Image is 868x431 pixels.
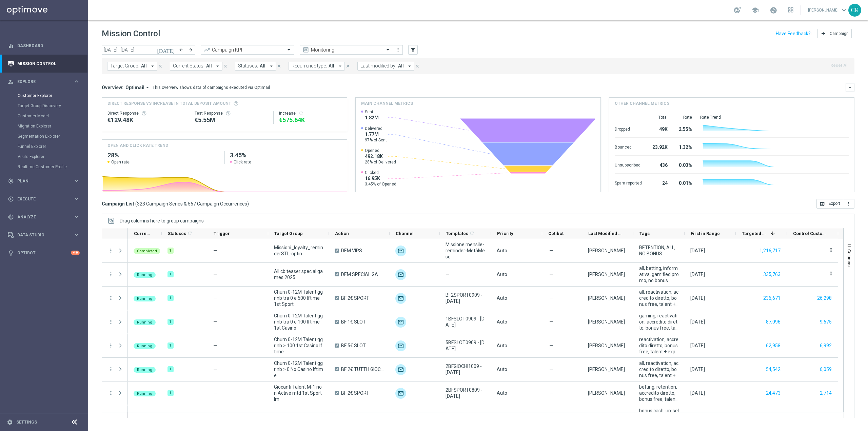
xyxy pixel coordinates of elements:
[395,412,406,423] img: Optimail
[157,62,163,70] button: close
[817,29,852,38] button: add Campaign
[335,249,339,253] span: A
[102,84,123,91] h3: Overview:
[260,63,265,69] span: All
[214,231,230,236] span: Trigger
[8,244,80,262] div: Optibot
[819,389,832,397] button: 2,714
[206,63,212,69] span: All
[235,62,276,71] button: Statuses: All arrow_drop_down
[7,250,80,256] button: lightbulb Optibot +10
[16,420,37,424] a: Settings
[276,62,282,70] button: close
[690,295,705,301] div: 08 Sep 2025, Monday
[8,196,14,202] i: play_circle_outline
[7,196,80,202] button: play_circle_outline Execute keyboard_arrow_right
[742,231,768,236] span: Targeted Customers
[110,63,139,69] span: Target Group:
[167,271,174,277] div: 1
[395,269,406,280] div: Email
[639,244,679,257] span: RETENTION, ALL, NO BONUS
[158,64,163,68] i: close
[446,241,485,260] span: Missione mensile-reminder-MetàMese
[7,178,80,184] div: gps_fixed Plan keyboard_arrow_right
[395,46,401,54] button: more_vert
[170,62,222,71] button: Current Status: All arrow_drop_down
[18,131,87,141] div: Segmentation Explorer
[497,231,513,236] span: Priority
[134,271,156,278] colored-tag: Running
[8,55,80,73] div: Mission Control
[18,91,87,101] div: Customer Explorer
[549,248,553,254] span: —
[8,250,14,256] i: lightbulb
[108,390,114,396] button: more_vert
[395,317,406,328] div: Optimail
[289,62,345,71] button: Recurrence type: All arrow_drop_down
[7,43,80,48] div: equalizer Dashboard
[8,196,73,202] div: Execute
[213,295,217,301] span: —
[819,341,832,350] button: 6,992
[102,201,249,207] h3: Campaign List
[365,126,387,131] span: Delivered
[107,116,183,124] div: €129,483
[108,248,114,254] i: more_vert
[137,273,152,277] span: Running
[107,111,183,116] div: Direct Response
[268,63,274,69] i: arrow_drop_down
[102,287,128,310] div: Press SPACE to select this row.
[793,231,827,236] span: Control Customers
[102,334,128,358] div: Press SPACE to select this row.
[7,232,80,238] button: Data Studio keyboard_arrow_right
[141,63,147,69] span: All
[410,47,416,53] i: filter_alt
[17,55,80,73] a: Mission Control
[690,271,705,277] div: 09 Sep 2025, Tuesday
[365,109,379,115] span: Sent
[7,214,80,220] div: track_changes Analyze keyboard_arrow_right
[365,181,396,187] span: 3.45% of Opened
[274,231,303,236] span: Target Group
[73,232,80,238] i: keyboard_arrow_right
[548,231,564,236] span: Optibot
[807,5,848,15] a: [PERSON_NAME]keyboard_arrow_down
[365,137,387,143] span: 97% of Sent
[17,37,80,55] a: Dashboard
[195,111,268,116] div: Test Response
[18,121,87,131] div: Migration Explorer
[8,79,14,85] i: person_search
[111,159,130,165] span: Open rate
[176,45,186,55] button: arrow_back
[238,63,258,69] span: Statuses:
[549,271,553,277] span: —
[820,201,825,207] i: open_in_browser
[398,63,404,69] span: All
[497,272,507,277] span: Auto
[137,201,247,207] span: 323 Campaign Series & 567 Campaign Occurrences
[18,162,87,172] div: Realtime Customer Profile
[341,390,369,396] span: BF 2€ SPORT
[676,115,692,120] div: Rate
[128,239,838,263] div: Press SPACE to select this row.
[408,45,418,55] button: filter_alt
[150,63,156,69] i: arrow_drop_down
[167,248,174,254] div: 1
[108,342,114,349] button: more_vert
[650,177,668,188] div: 24
[8,214,14,220] i: track_changes
[848,85,852,90] i: keyboard_arrow_down
[497,295,507,301] span: Auto
[298,111,304,116] button: refresh
[18,103,71,109] a: Target Group Discovery
[179,47,183,52] i: arrow_back
[128,405,838,429] div: Press SPACE to select this row.
[615,177,642,188] div: Spam reported
[8,178,73,184] div: Plan
[395,246,406,256] img: Optimail
[18,154,71,159] a: Visits Explorer
[213,272,217,277] span: —
[700,115,849,120] div: Rate Trend
[691,231,720,236] span: First in Range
